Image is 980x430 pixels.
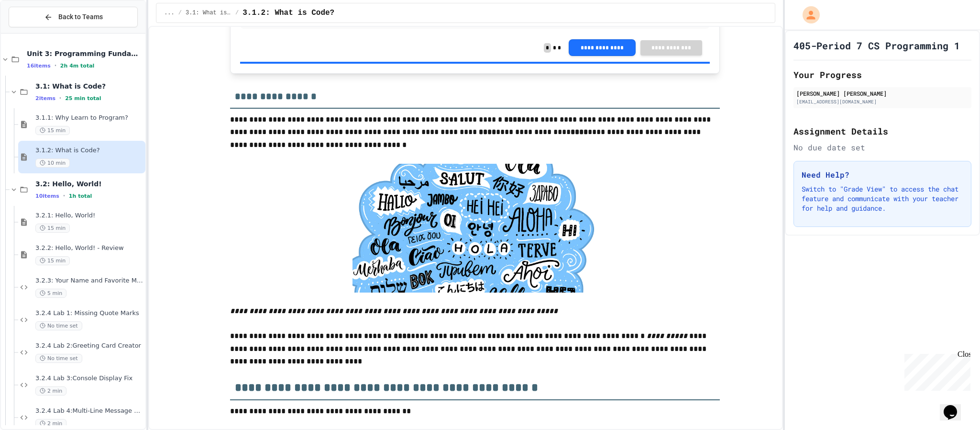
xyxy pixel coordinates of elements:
span: • [55,62,56,69]
span: 15 min [35,126,70,135]
span: Back to Teams [58,12,103,22]
h2: Your Progress [793,68,971,81]
span: / [235,9,239,17]
p: Switch to "Grade View" to access the chat feature and communicate with your teacher for help and ... [802,184,963,213]
span: 3.2.4 Lab 4:Multi-Line Message Board [35,407,143,415]
iframe: chat widget [901,350,970,391]
span: 3.1.2: What is Code? [35,147,143,155]
iframe: chat widget [940,392,970,420]
div: [EMAIL_ADDRESS][DOMAIN_NAME] [796,98,969,105]
span: 15 min [35,224,70,233]
span: 1h total [69,193,92,199]
span: Unit 3: Programming Fundamentals [27,49,143,58]
span: 10 min [35,158,70,168]
div: No due date set [793,142,971,153]
span: 25 min total [65,95,101,102]
span: No time set [35,321,82,330]
div: Chat with us now!Close [4,4,66,61]
span: 3.2.4 Lab 3:Console Display Fix [35,374,143,383]
span: 2 min [35,419,66,428]
span: 2 items [35,95,55,102]
span: 3.2.1: Hello, World! [35,212,143,220]
span: 16 items [27,63,51,69]
div: My Account [793,4,822,26]
span: 3.2.4 Lab 2:Greeting Card Creator [35,342,143,350]
span: / [178,9,182,17]
span: 2 min [35,386,66,396]
span: • [63,192,65,200]
span: No time set [35,354,82,363]
span: 3.1.1: Why Learn to Program? [35,114,143,122]
span: • [59,94,61,102]
span: 10 items [35,193,59,199]
span: 3.1.2: What is Code? [242,7,334,19]
h2: Assignment Details [793,124,971,138]
span: 3.2.4 Lab 1: Missing Quote Marks [35,309,143,317]
div: [PERSON_NAME] [PERSON_NAME] [796,89,969,98]
h3: Need Help? [802,169,963,181]
button: Back to Teams [9,7,138,27]
span: 5 min [35,289,66,298]
h1: 405-Period 7 CS Programming 1 [793,39,960,52]
span: 2h 4m total [60,63,95,69]
span: 3.1: What is Code? [35,82,143,91]
span: 3.2.2: Hello, World! - Review [35,244,143,252]
span: ... [164,9,175,17]
span: 3.2: Hello, World! [35,180,143,188]
span: 3.1: What is Code? [186,9,231,17]
span: 3.2.3: Your Name and Favorite Movie [35,277,143,285]
span: 15 min [35,256,70,265]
